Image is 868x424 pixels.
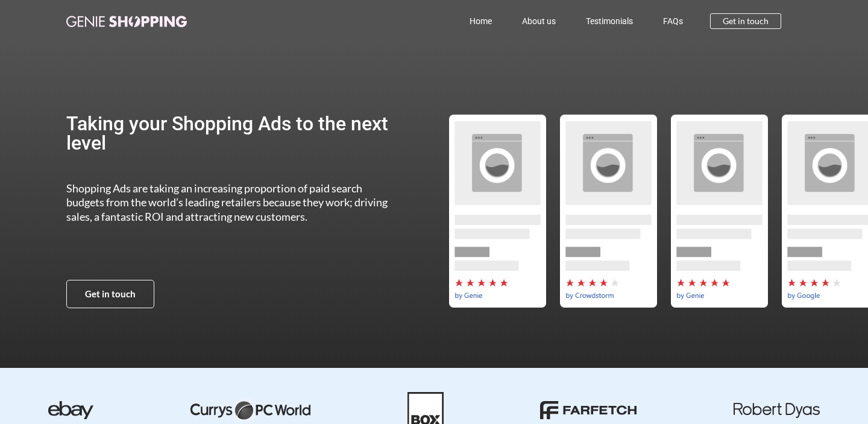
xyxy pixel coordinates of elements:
[442,115,553,308] div: 1 / 5
[85,290,136,299] span: Get in touch
[442,115,553,308] div: by-genie
[553,115,664,308] div: 2 / 5
[66,114,400,153] h2: Taking your Shopping Ads to the next level
[66,280,154,308] a: Get in touch
[240,7,698,35] nav: Menu
[48,401,93,419] img: ebay-dark
[540,401,637,419] img: farfetch-01
[507,7,571,35] a: About us
[454,7,507,35] a: Home
[66,16,187,27] img: genie-shopping-logo
[710,13,781,29] a: Get in touch
[664,115,775,308] div: by-genie
[66,182,388,223] span: Shopping Ads are taking an increasing proportion of paid search budgets from the world’s leading ...
[571,7,648,35] a: Testimonials
[734,403,820,418] img: robert dyas
[723,17,769,25] span: Get in touch
[648,7,698,35] a: FAQs
[664,115,775,308] div: 3 / 5
[553,115,664,308] div: by-crowdstorm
